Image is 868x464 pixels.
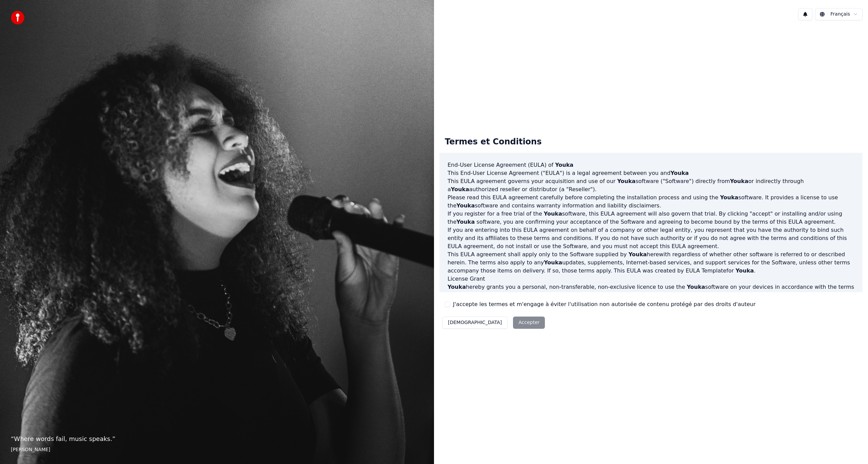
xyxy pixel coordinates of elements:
[448,250,854,275] p: This EULA agreement shall apply only to the Software supplied by herewith regardless of whether o...
[730,178,748,184] span: Youka
[720,194,738,201] span: Youka
[456,202,475,209] span: Youka
[686,267,726,274] a: EULA Template
[544,259,562,266] span: Youka
[735,267,754,274] span: Youka
[448,275,854,283] h3: License Grant
[448,210,854,226] p: If you register for a free trial of the software, this EULA agreement will also govern that trial...
[629,251,647,258] span: Youka
[544,210,562,217] span: Youka
[448,284,466,290] span: Youka
[555,162,573,168] span: Youka
[448,226,854,250] p: If you are entering into this EULA agreement on behalf of a company or other legal entity, you re...
[11,11,24,24] img: youka
[448,283,854,299] p: hereby grants you a personal, non-transferable, non-exclusive licence to use the software on your...
[11,434,423,444] p: “ Where words fail, music speaks. ”
[439,131,547,153] div: Termes et Conditions
[687,284,705,290] span: Youka
[448,194,854,210] p: Please read this EULA agreement carefully before completing the installation process and using th...
[448,177,854,194] p: This EULA agreement governs your acquisition and use of our software ("Software") directly from o...
[617,178,635,184] span: Youka
[442,317,508,329] button: [DEMOGRAPHIC_DATA]
[448,169,854,177] p: This End-User License Agreement ("EULA") is a legal agreement between you and
[448,161,854,169] h3: End-User License Agreement (EULA) of
[456,219,475,225] span: Youka
[11,446,423,453] footer: [PERSON_NAME]
[670,170,689,176] span: Youka
[451,186,469,193] span: Youka
[453,300,755,308] label: J'accepte les termes et m'engage à éviter l'utilisation non autorisée de contenu protégé par des ...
